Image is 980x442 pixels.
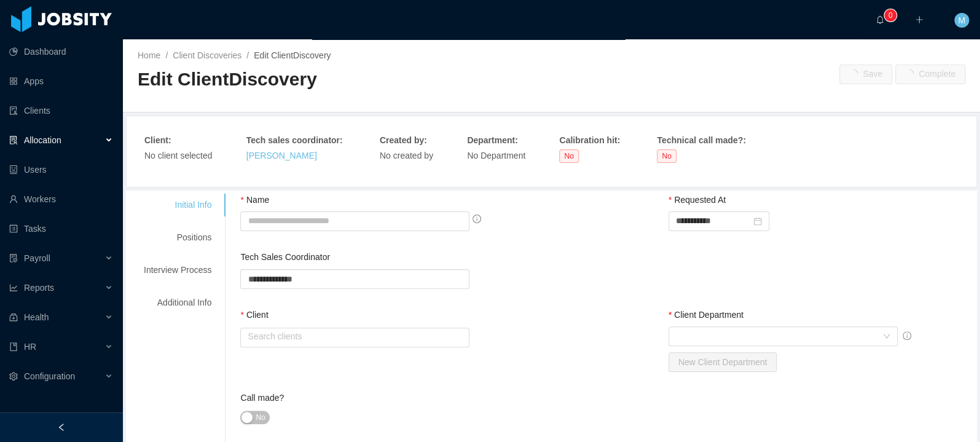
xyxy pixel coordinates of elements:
a: icon: profileTasks [9,216,113,241]
i: icon: calendar [753,217,762,226]
sup: 0 [884,9,896,22]
span: info-circle [472,215,481,223]
span: No [657,149,676,163]
input: Name [240,211,469,231]
i: icon: bell [876,15,884,24]
i: icon: line-chart [9,283,18,292]
a: Home [138,50,160,60]
span: No Department [467,151,525,160]
span: No client selected [144,151,213,160]
div: Additional Info [129,291,226,314]
i: icon: book [9,342,18,351]
button: New Client Department [668,352,777,372]
span: Client Department [674,310,743,320]
i: icon: file-protect [9,254,18,262]
i: icon: setting [9,372,18,381]
strong: Tech sales coordinator : [246,135,343,145]
span: Configuration [24,371,75,381]
span: info-circle [903,331,911,340]
span: No created by [380,151,433,160]
strong: Calibration hit : [559,135,620,145]
span: Allocation [24,135,61,145]
a: icon: userWorkers [9,187,113,211]
span: M [958,13,965,28]
a: icon: pie-chartDashboard [9,39,113,64]
span: Reports [24,283,54,293]
i: icon: solution [9,136,18,144]
label: Tech Sales Coordinator [240,252,330,262]
strong: Department : [467,135,517,145]
button: Call made? [240,411,269,424]
strong: Technical call made? : [657,135,745,145]
div: Interview Process [129,259,226,282]
span: No [256,411,265,424]
span: / [246,50,249,60]
div: Positions [129,226,226,249]
span: Payroll [24,253,50,263]
span: Health [24,312,49,322]
span: HR [24,342,36,352]
i: icon: medicine-box [9,313,18,322]
a: icon: appstoreApps [9,69,113,93]
span: Edit ClientDiscovery [254,50,331,60]
a: [PERSON_NAME] [246,151,317,160]
button: icon: loadingSave [839,65,892,84]
strong: Created by : [380,135,427,145]
label: Call made? [240,393,284,403]
span: / [165,50,168,60]
a: icon: robotUsers [9,157,113,182]
a: icon: auditClients [9,98,113,123]
label: Name [240,195,269,205]
span: No [559,149,578,163]
i: icon: plus [915,15,923,24]
strong: Client : [144,135,171,145]
a: Client Discoveries [173,50,241,60]
label: Client [240,310,268,320]
div: Initial Info [129,194,226,216]
span: Edit ClientDiscovery [138,69,317,89]
label: Requested At [668,195,726,205]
